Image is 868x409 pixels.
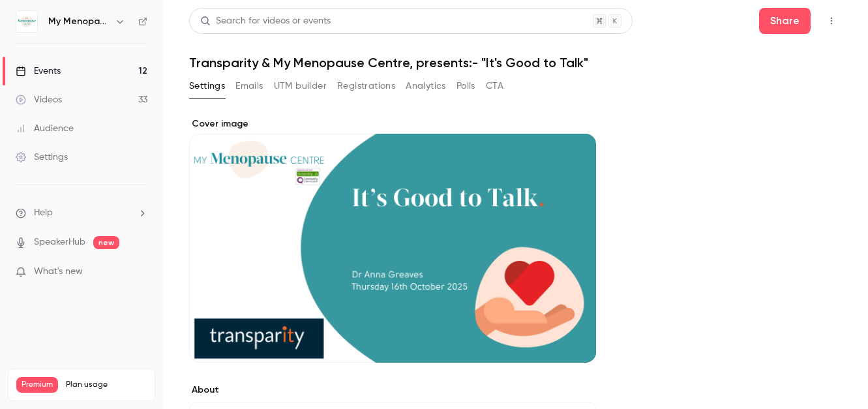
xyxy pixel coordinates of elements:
[16,377,58,393] span: Premium
[48,15,110,28] h6: My Menopause Centre
[200,14,331,28] div: Search for videos or events
[16,11,37,32] img: My Menopause Centre
[16,151,68,164] div: Settings
[189,117,596,130] label: Cover image
[16,122,74,135] div: Audience
[34,206,53,220] span: Help
[132,266,147,278] iframe: Noticeable Trigger
[337,76,395,97] button: Registrations
[759,8,811,34] button: Share
[456,76,475,97] button: Polls
[189,76,225,97] button: Settings
[235,76,263,97] button: Emails
[189,55,842,70] h1: Transparity & My Menopause Centre, presents:- "It's Good to Talk"
[189,117,596,363] section: Cover image
[486,76,503,97] button: CTA
[189,384,596,397] label: About
[34,265,83,279] span: What's new
[66,380,147,390] span: Plan usage
[34,235,85,249] a: SpeakerHub
[93,236,119,249] span: new
[406,76,446,97] button: Analytics
[16,93,62,106] div: Videos
[274,76,327,97] button: UTM builder
[16,206,147,220] li: help-dropdown-opener
[16,65,61,78] div: Events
